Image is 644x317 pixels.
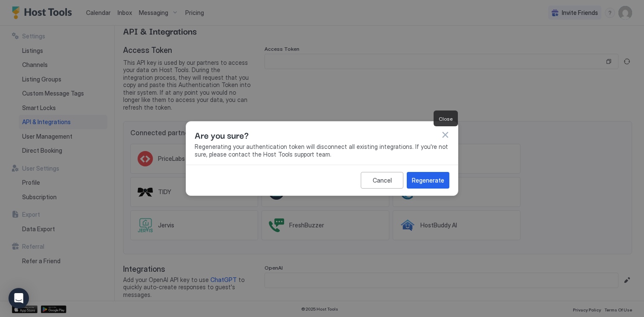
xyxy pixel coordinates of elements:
[407,172,449,189] button: Regenerate
[412,176,444,185] div: Regenerate
[9,288,29,308] div: Open Intercom Messenger
[195,143,449,158] span: Regenerating your authentication token will disconnect all existing integrations. If you're not s...
[195,128,249,141] span: Are you sure?
[373,176,392,185] div: Cancel
[361,172,403,189] button: Cancel
[439,116,453,122] span: Close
